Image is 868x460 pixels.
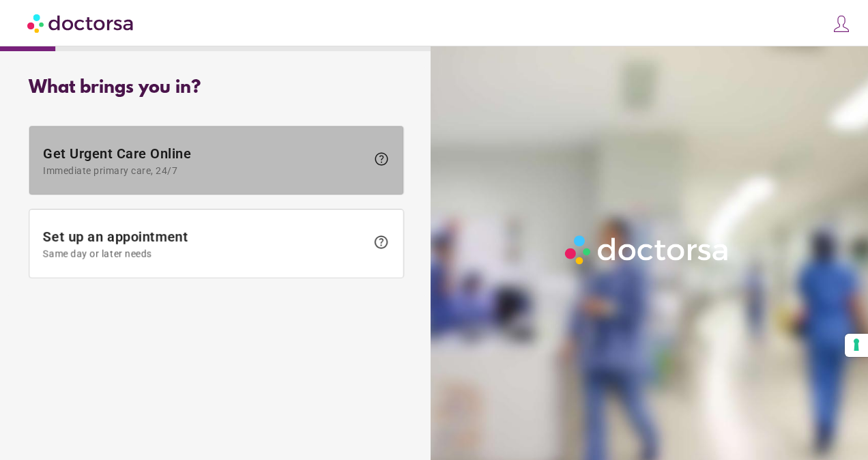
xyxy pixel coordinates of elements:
span: Set up an appointment [43,229,366,259]
div: What brings you in? [29,78,404,98]
img: Logo-Doctorsa-trans-White-partial-flat.png [560,231,734,270]
span: help [373,151,390,167]
button: Your consent preferences for tracking technologies [845,334,868,357]
span: Get Urgent Care Online [43,145,366,176]
img: Doctorsa.com [27,8,135,38]
span: Immediate primary care, 24/7 [43,165,366,176]
span: help [373,234,390,250]
img: icons8-customer-100.png [832,14,851,33]
span: Same day or later needs [43,248,366,259]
